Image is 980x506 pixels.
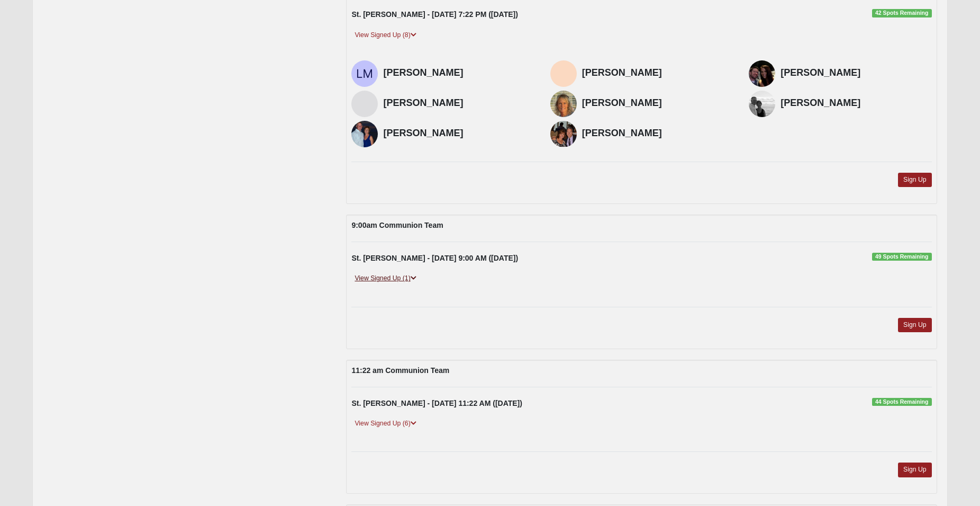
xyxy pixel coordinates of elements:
span: 44 Spots Remaining [872,398,932,406]
h4: [PERSON_NAME] [383,97,534,109]
img: Patti Bethea [749,91,775,117]
h4: [PERSON_NAME] [582,128,733,139]
h4: [PERSON_NAME] [383,67,534,79]
img: Laura Manning [351,60,378,87]
strong: 11:22 am Communion Team [351,366,449,375]
span: 42 Spots Remaining [872,9,932,17]
img: Jim Bethea [351,121,378,147]
h4: [PERSON_NAME] [383,128,534,139]
strong: St. [PERSON_NAME] - [DATE] 7:22 PM ([DATE]) [351,10,518,19]
a: Sign Up [898,173,932,187]
strong: 9:00am Communion Team [351,221,443,229]
h4: [PERSON_NAME] [781,97,931,109]
span: 49 Spots Remaining [872,253,932,261]
h4: [PERSON_NAME] [781,67,931,79]
strong: St. [PERSON_NAME] - [DATE] 9:00 AM ([DATE]) [351,254,518,262]
img: Tom Miller [550,121,577,147]
strong: St. [PERSON_NAME] - [DATE] 11:22 AM ([DATE]) [351,399,522,407]
img: Lynn Kinnaman [550,60,577,87]
img: Kimberlea Johnson [749,60,775,87]
img: Lori Neal [550,91,577,117]
h4: [PERSON_NAME] [582,67,733,79]
a: Sign Up [898,463,932,477]
a: View Signed Up (6) [351,418,419,429]
a: View Signed Up (8) [351,30,419,41]
h4: [PERSON_NAME] [582,97,733,109]
img: Nancy Peterson [351,91,378,117]
a: View Signed Up (1) [351,273,419,284]
a: Sign Up [898,318,932,332]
